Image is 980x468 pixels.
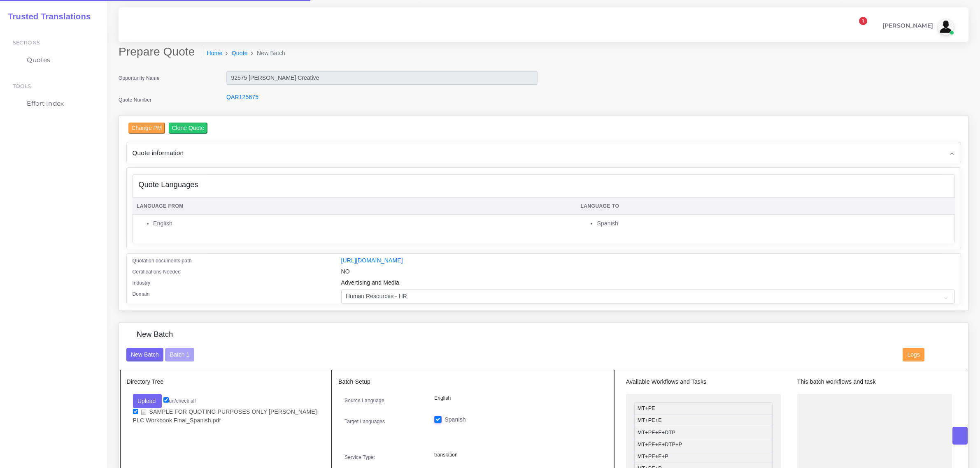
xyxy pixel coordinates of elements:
[634,402,773,415] li: MT+PE
[338,378,608,385] h5: Batch Setup
[634,439,773,451] li: MT+PE+E+DTP+P
[341,257,403,264] a: [URL][DOMAIN_NAME]
[133,268,181,276] label: Certifications Needed
[133,394,162,408] button: Upload
[6,51,101,69] a: Quotes
[232,49,248,58] a: Quote
[119,96,151,104] label: Quote Number
[27,99,64,108] span: Effort Index
[345,397,384,404] label: Source Language
[126,348,164,362] button: New Batch
[2,12,91,21] h2: Trusted Translations
[859,17,867,25] span: 1
[165,348,194,362] button: Batch 1
[335,267,961,278] div: NO
[127,142,961,163] div: Quote information
[634,451,773,463] li: MT+PE+E+P
[576,198,955,215] th: Language To
[128,123,165,134] input: Change PM
[169,123,208,134] input: Clone Quote
[153,219,572,228] li: English
[797,378,952,385] h5: This batch workflows and task
[626,378,781,385] h5: Available Workflows and Tasks
[133,290,150,298] label: Domain
[903,348,924,362] button: Logs
[163,397,169,403] input: un/check all
[345,454,375,461] label: Service Type:
[2,10,91,23] a: Trusted Translations
[908,351,920,358] span: Logs
[938,19,954,35] img: avatar
[139,181,198,190] h4: Quote Languages
[248,49,285,58] li: New Batch
[126,351,164,357] a: New Batch
[127,378,326,385] h5: Directory Tree
[335,278,961,290] div: Advertising and Media
[165,351,194,357] a: Batch 1
[119,74,160,82] label: Opportunity Name
[133,148,184,158] span: Quote information
[133,408,319,424] a: SAMPLE FOR QUOTING PURPOSES ONLY [PERSON_NAME]-PLC Workbook Final_Spanish.pdf
[133,279,151,287] label: Industry
[634,427,773,439] li: MT+PE+E+DTP
[13,39,40,46] span: Sections
[6,95,101,112] a: Effort Index
[345,418,385,425] label: Target Languages
[133,257,192,264] label: Quotation documents path
[882,23,933,28] span: [PERSON_NAME]
[27,56,50,65] span: Quotes
[434,394,601,403] p: English
[597,219,950,228] li: Spanish
[13,83,31,89] span: Tools
[119,45,201,59] h2: Prepare Quote
[852,21,866,32] a: 1
[445,415,466,424] label: Spanish
[133,198,576,215] th: Language From
[137,330,173,339] h4: New Batch
[163,397,196,405] label: un/check all
[434,451,601,459] p: translation
[226,94,258,100] a: QAR125675
[878,19,957,35] a: [PERSON_NAME]avatar
[207,49,223,58] a: Home
[634,415,773,427] li: MT+PE+E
